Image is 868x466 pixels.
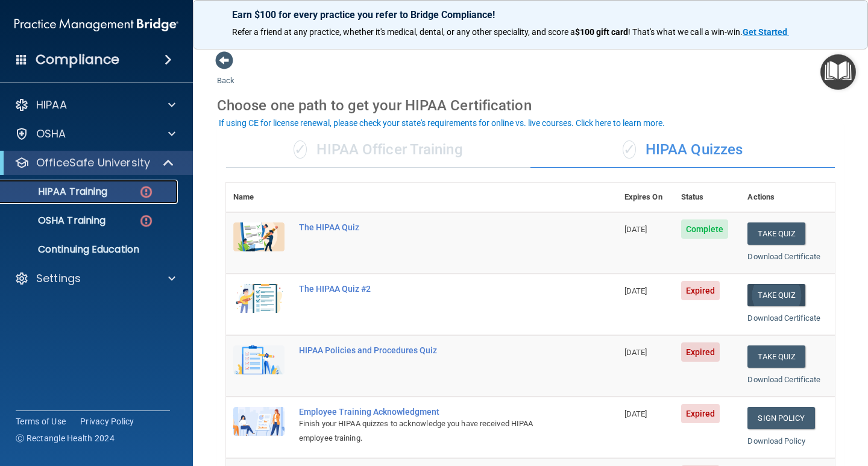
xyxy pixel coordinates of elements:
[681,219,729,239] span: Complete
[217,88,844,123] div: Choose one path to get your HIPAA Certification
[36,127,66,141] p: OSHA
[747,436,805,446] a: Download Policy
[747,375,820,384] a: Download Certificate
[628,27,743,37] span: ! That's what we call a win-win.
[575,27,628,37] strong: $100 gift card
[624,225,647,234] span: [DATE]
[14,13,178,37] img: PMB logo
[624,348,647,357] span: [DATE]
[232,27,575,37] span: Refer a friend at any practice, whether it's medical, dental, or any other speciality, and score a
[14,98,175,112] a: HIPAA
[681,404,720,423] span: Expired
[14,156,175,170] a: OfficeSafe University
[8,244,172,256] p: Continuing Education
[232,9,829,20] p: Earn $100 for every practice you refer to Bridge Compliance!
[747,284,805,306] button: Take Quiz
[740,183,835,212] th: Actions
[681,342,720,362] span: Expired
[299,284,557,294] div: The HIPAA Quiz #2
[36,271,81,286] p: Settings
[743,27,787,37] strong: Get Started
[674,183,741,212] th: Status
[820,54,856,90] button: Open Resource Center
[743,27,789,37] a: Get Started
[617,183,674,212] th: Expires On
[217,117,667,129] button: If using CE for license renewal, please check your state's requirements for online vs. live cours...
[36,156,150,170] p: OfficeSafe University
[36,98,67,112] p: HIPAA
[747,345,805,368] button: Take Quiz
[681,281,720,300] span: Expired
[299,417,557,446] div: Finish your HIPAA quizzes to acknowledge you have received HIPAA employee training.
[226,132,530,168] div: HIPAA Officer Training
[139,184,154,200] img: danger-circle.6113f641.png
[36,51,119,68] h4: Compliance
[16,432,115,444] span: Ⓒ Rectangle Health 2024
[139,213,154,228] img: danger-circle.6113f641.png
[226,183,292,212] th: Name
[299,345,557,355] div: HIPAA Policies and Procedures Quiz
[219,119,665,127] div: If using CE for license renewal, please check your state's requirements for online vs. live cours...
[294,140,307,159] span: ✓
[299,407,557,417] div: Employee Training Acknowledgment
[8,186,107,198] p: HIPAA Training
[217,61,234,85] a: Back
[747,407,814,429] a: Sign Policy
[747,222,805,245] button: Take Quiz
[14,271,175,286] a: Settings
[8,215,105,227] p: OSHA Training
[624,286,647,295] span: [DATE]
[623,140,636,159] span: ✓
[624,409,647,418] span: [DATE]
[747,313,820,323] a: Download Certificate
[747,252,820,261] a: Download Certificate
[14,127,175,141] a: OSHA
[80,415,134,427] a: Privacy Policy
[16,415,66,427] a: Terms of Use
[530,132,835,168] div: HIPAA Quizzes
[299,222,557,232] div: The HIPAA Quiz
